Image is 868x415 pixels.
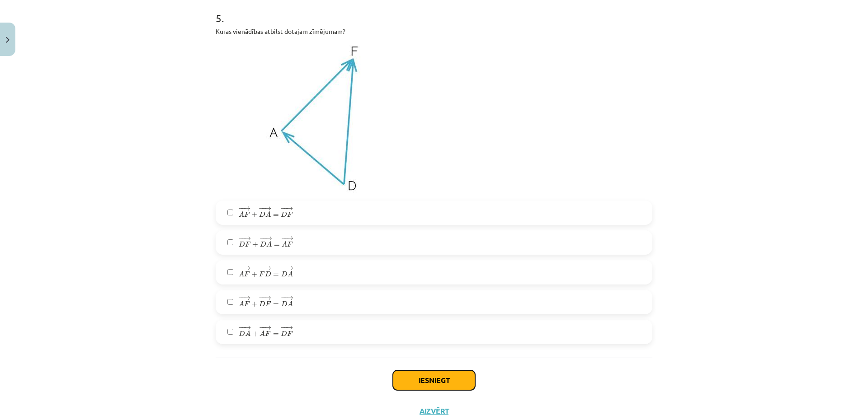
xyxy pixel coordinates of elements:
[259,296,264,300] span: −
[216,27,652,36] p: Kuras vienādības atbilst dotajam zīmējumam?
[259,211,265,217] span: D
[288,301,293,307] span: A
[265,211,271,217] span: A
[280,207,286,211] span: −
[265,271,271,277] span: D
[286,296,293,300] span: →
[287,331,293,336] span: F
[238,266,244,270] span: −
[281,237,287,241] span: −
[251,272,257,277] span: +
[264,296,271,300] span: →
[282,241,287,247] span: A
[241,207,241,211] span: −
[259,207,264,211] span: −
[259,266,264,270] span: −
[238,207,244,211] span: −
[287,212,293,217] span: F
[264,326,271,330] span: →
[238,326,244,330] span: −
[241,237,242,241] span: −
[245,331,250,336] span: A
[286,266,293,270] span: →
[251,302,257,307] span: +
[251,212,257,218] span: +
[259,331,265,336] span: A
[239,331,245,336] span: D
[238,237,244,241] span: −
[273,214,279,217] span: =
[264,207,271,211] span: →
[265,331,271,336] span: F
[244,301,250,307] span: F
[286,326,293,330] span: →
[261,266,263,270] span: −
[243,296,250,300] span: →
[281,266,287,270] span: −
[241,296,241,300] span: −
[243,266,250,270] span: →
[393,370,475,390] button: Iesniegt
[286,207,293,211] span: →
[283,207,284,211] span: −
[239,241,245,247] span: D
[281,331,287,336] span: D
[260,241,266,247] span: D
[281,271,288,277] span: D
[281,296,287,300] span: −
[264,266,271,270] span: →
[288,271,293,277] span: A
[239,301,244,307] span: A
[273,333,279,336] span: =
[259,301,265,307] span: D
[241,326,242,330] span: −
[259,326,265,330] span: −
[283,326,284,330] span: −
[265,237,272,241] span: →
[245,242,251,247] span: F
[252,242,258,247] span: +
[261,207,263,211] span: −
[238,296,244,300] span: −
[286,237,293,241] span: →
[259,271,265,277] span: F
[287,242,293,247] span: F
[266,241,272,247] span: A
[241,266,241,270] span: −
[265,301,271,307] span: F
[239,271,244,277] span: A
[6,37,9,43] img: icon-close-lesson-0947bae3869378f0d4975bcd49f059093ad1ed9edebbc8119c70593378902aed.svg
[244,212,250,217] span: F
[273,274,279,276] span: =
[244,271,250,277] span: F
[261,326,262,330] span: −
[261,296,263,300] span: −
[244,326,251,330] span: →
[243,207,250,211] span: →
[283,237,284,241] span: −
[239,211,244,217] span: A
[281,211,287,217] span: D
[283,296,284,300] span: −
[244,237,251,241] span: →
[280,326,286,330] span: −
[281,301,288,307] span: D
[273,303,279,306] span: =
[262,237,264,241] span: −
[283,266,284,270] span: −
[252,331,258,337] span: +
[259,237,265,241] span: −
[274,244,280,247] span: =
